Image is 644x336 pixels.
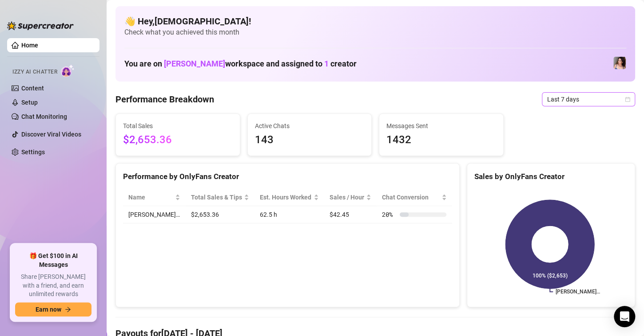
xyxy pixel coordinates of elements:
span: Messages Sent [386,121,496,131]
span: Sales / Hour [330,192,364,202]
h4: 👋 Hey, [DEMOGRAPHIC_DATA] ! [124,15,626,27]
span: Earn now [36,306,61,313]
td: $42.45 [324,206,377,223]
span: Last 7 days [547,93,630,106]
span: Name [128,192,173,202]
a: Chat Monitoring [21,113,67,120]
a: Setup [21,99,38,106]
span: Izzy AI Chatter [12,68,57,76]
div: Est. Hours Worked [260,192,312,202]
a: Discover Viral Videos [21,131,81,138]
text: [PERSON_NAME]… [556,289,600,295]
img: Lauren [613,57,626,69]
img: AI Chatter [61,64,75,77]
span: Chat Conversion [382,192,440,202]
span: calendar [625,97,630,102]
th: Chat Conversion [377,189,452,206]
a: Settings [21,148,45,156]
span: [PERSON_NAME] [164,59,225,68]
span: 1 [324,59,329,68]
span: Active Chats [255,121,365,131]
span: $2,653.36 [123,132,233,148]
a: Home [21,42,38,49]
th: Sales / Hour [324,189,377,206]
div: Open Intercom Messenger [614,306,635,327]
button: Earn nowarrow-right [15,302,91,316]
span: Total Sales [123,121,233,131]
h4: Performance Breakdown [115,93,214,105]
td: [PERSON_NAME]… [123,206,186,223]
div: Performance by OnlyFans Creator [123,171,452,183]
a: Content [21,85,44,92]
span: 20 % [382,210,396,219]
span: arrow-right [65,306,71,313]
span: 🎁 Get $100 in AI Messages [15,252,91,269]
span: Check what you achieved this month [124,27,626,37]
span: Total Sales & Tips [191,192,242,202]
h1: You are on workspace and assigned to creator [124,59,357,69]
span: 1432 [386,132,496,148]
td: $2,653.36 [186,206,255,223]
div: Sales by OnlyFans Creator [474,171,628,183]
span: Share [PERSON_NAME] with a friend, and earn unlimited rewards [15,273,91,299]
td: 62.5 h [254,206,324,223]
th: Name [123,189,186,206]
th: Total Sales & Tips [186,189,255,206]
img: logo-BBDzfeDw.svg [7,21,74,30]
span: 143 [255,132,365,148]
